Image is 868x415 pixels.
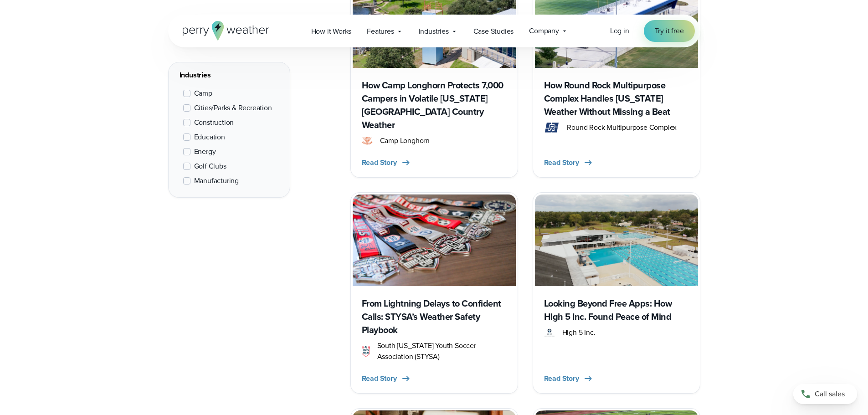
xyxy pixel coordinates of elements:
[362,373,397,384] span: Read Story
[473,26,514,37] span: Case Studies
[544,79,689,118] h3: How Round Rock Multipurpose Complex Handles [US_STATE] Weather Without Missing a Beat
[194,132,225,143] span: Education
[180,70,279,81] div: Industries
[567,122,677,133] span: Round Rock Multipurpose Complex
[362,373,411,384] button: Read Story
[194,161,226,172] span: Golf Clubs
[610,26,629,36] span: Log in
[544,373,594,384] button: Read Story
[362,346,370,357] img: STYSA
[466,22,522,41] a: Case Studies
[533,192,700,394] a: High 5 inc. Looking Beyond Free Apps: How High 5 Inc. Found Peace of Mind High 5 Inc High 5 Inc. ...
[610,26,629,36] a: Log in
[655,26,684,36] span: Try it free
[562,327,596,338] span: High 5 Inc.
[194,146,216,157] span: Energy
[815,389,845,400] span: Call sales
[544,297,689,323] h3: Looking Beyond Free Apps: How High 5 Inc. Found Peace of Mind
[194,117,234,128] span: Construction
[362,135,373,146] img: camp longhorn
[644,20,695,42] a: Try it free
[544,122,560,133] img: round rock
[353,195,516,286] img: STYSA
[311,26,352,37] span: How it Works
[362,79,507,132] h3: How Camp Longhorn Protects 7,000 Campers in Volatile [US_STATE][GEOGRAPHIC_DATA] Country Weather
[194,102,272,113] span: Cities/Parks & Recreation
[544,157,594,168] button: Read Story
[194,88,212,99] span: Camp
[377,340,507,362] span: South [US_STATE] Youth Soccer Association (STYSA)
[380,135,430,146] span: Camp Longhorn
[544,373,579,384] span: Read Story
[535,195,698,286] img: High 5 inc.
[544,157,579,168] span: Read Story
[544,327,555,338] img: High 5 Inc
[367,26,394,37] span: Features
[793,384,857,404] a: Call sales
[362,157,411,168] button: Read Story
[303,22,360,41] a: How it Works
[362,157,397,168] span: Read Story
[529,26,559,36] span: Company
[194,175,239,186] span: Manufacturing
[362,297,507,337] h3: From Lightning Delays to Confident Calls: STYSA’s Weather Safety Playbook
[419,26,449,37] span: Industries
[350,192,518,394] a: STYSA From Lightning Delays to Confident Calls: STYSA’s Weather Safety Playbook STYSA South [US_S...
